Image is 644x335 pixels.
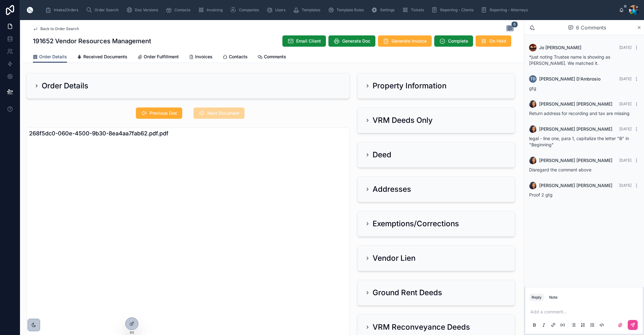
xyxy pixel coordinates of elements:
button: Reply [529,294,544,301]
a: Invoices [189,51,213,64]
button: Note [547,294,560,301]
a: Doc Versions [124,4,162,16]
a: Intake/Orders [43,4,83,16]
span: Email Client [296,38,321,44]
span: [PERSON_NAME] [PERSON_NAME] [539,126,612,132]
div: Note [549,295,558,300]
span: Generate Invoice [392,38,427,44]
span: Doc Versions [135,8,158,13]
span: Intake/Orders [54,8,78,13]
a: Tickets [400,4,428,16]
span: [PERSON_NAME] [PERSON_NAME] [539,157,612,164]
span: gtg [529,86,536,91]
span: Order Search [95,8,119,13]
span: Previous Doc [150,110,177,116]
a: Invoicing [196,4,227,16]
span: [DATE] [619,102,631,106]
img: App logo [25,5,35,15]
button: Generate Doc [328,35,375,47]
span: Return address for recording and tax are missing [529,111,630,116]
h2: Order Details [42,81,88,91]
a: Contacts [164,4,195,16]
a: Template Rules [326,4,368,16]
button: Generate Invoice [378,35,432,47]
span: [DATE] [619,45,631,50]
span: Order Details [39,54,67,60]
h1: 191652 Vendor Resources Management [33,37,151,45]
a: Received Documents [77,51,127,64]
span: Complete [448,38,468,44]
span: legal - line one, para 1, capitalize the letter "B" in "Beginning" [529,136,629,147]
h2: Property Information [373,81,446,91]
span: [DATE] [619,183,631,188]
span: Contacts [174,8,190,13]
span: [DATE] [619,127,631,131]
span: Received Documents [83,54,127,60]
a: Companies [228,4,263,16]
span: [DATE] [619,158,631,163]
span: Contacts [229,54,248,60]
span: [PERSON_NAME] [PERSON_NAME] [539,101,612,107]
span: Reporting - Clients [440,8,473,13]
h2: Addresses [373,184,411,194]
h2: Vendor Lien [373,253,415,263]
span: Disregard the comment above [529,167,591,172]
div: scrollable content [40,3,619,17]
span: Proof 2 gtg [529,192,553,197]
span: Generate Doc [342,38,370,44]
a: Order Fulfillment [137,51,179,64]
span: TD [530,76,536,81]
span: Invoices [195,54,213,60]
a: Users [265,4,290,16]
span: *just noting Trustee name is showing as [PERSON_NAME]. We matched it. [529,54,610,66]
button: Previous Doc [136,107,182,119]
span: [PERSON_NAME] D'Ambrosio [539,76,600,82]
span: Tickets [411,8,424,13]
a: Contacts [223,51,248,64]
h2: Exemptions/Corrections [373,219,459,229]
a: Reporting - Attorneys [479,4,532,16]
div: 268f5dc0-060e-4500-9b30-8ea4aa7fab62.pdf.pdf [27,128,349,139]
button: 6 [506,25,514,33]
span: Jo [PERSON_NAME] [539,44,581,51]
button: On Hold [476,35,511,47]
span: On Hold [489,38,506,44]
span: Order Fulfillment [144,54,179,60]
span: Reporting - Attorneys [490,8,528,13]
span: Back to Order Search [40,26,79,31]
span: [DATE] [619,76,631,81]
button: Complete [434,35,473,47]
span: Companies [239,8,259,13]
button: Email Client [282,35,326,47]
a: Comments [258,51,286,64]
span: Comments [264,54,286,60]
span: 6 [511,21,518,28]
h2: Ground Rent Deeds [373,288,442,298]
a: Settings [369,4,399,16]
span: Users [275,8,286,13]
h2: VRM Deeds Only [373,115,433,125]
h2: Deed [373,150,391,160]
a: Order Details [33,51,67,63]
span: [PERSON_NAME] [PERSON_NAME] [539,182,612,189]
a: Templates [291,4,325,16]
span: Template Rules [337,8,364,13]
span: Invoicing [207,8,223,13]
a: Reporting - Clients [430,4,478,16]
h2: VRM Reconveyance Deeds [373,322,470,332]
span: 6 Comments [576,24,606,31]
a: Back to Order Search [33,26,79,31]
span: Settings [380,8,394,13]
span: Templates [302,8,320,13]
a: Order Search [84,4,123,16]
